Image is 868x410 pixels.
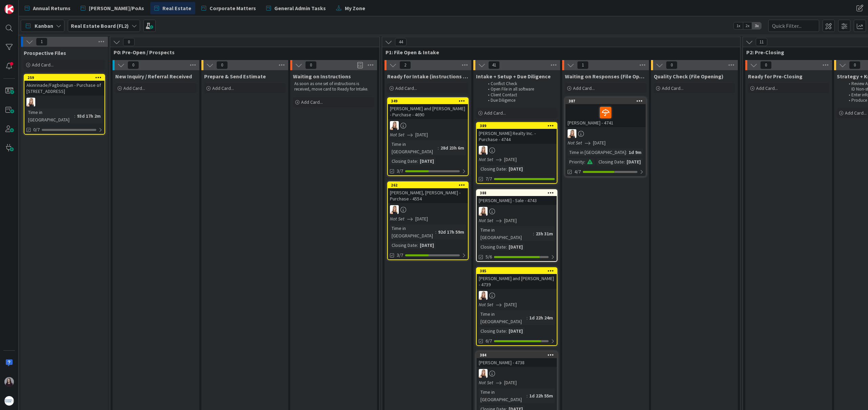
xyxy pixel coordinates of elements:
[438,144,439,152] span: :
[418,157,436,165] div: [DATE]
[527,392,528,399] span: :
[216,61,228,69] span: 0
[24,98,104,106] div: DB
[197,2,260,14] a: Corporate Matters
[479,369,488,378] img: DB
[479,379,493,386] i: Not Set
[479,207,488,216] img: DB
[387,73,469,80] span: Ready for Intake (instructions received)
[345,4,365,12] span: My Zone
[477,190,557,205] div: 388[PERSON_NAME] - Sale - 4743
[624,158,625,165] span: :
[390,157,417,165] div: Closing Date
[390,205,399,214] img: DB
[35,22,53,30] span: Kanban
[743,22,752,29] span: 2x
[387,97,469,176] a: 349[PERSON_NAME] and [PERSON_NAME] - Purchase - 4690DBNot Set[DATE]Time in [GEOGRAPHIC_DATA]:28d ...
[21,2,75,14] a: Annual Returns
[32,62,54,68] span: Add Card...
[210,4,256,12] span: Corporate Matters
[479,310,527,325] div: Time in [GEOGRAPHIC_DATA]
[262,2,330,14] a: General Admin Tasks
[390,132,405,138] i: Not Set
[4,396,14,406] img: avatar
[388,104,468,119] div: [PERSON_NAME] and [PERSON_NAME] - Purchase - 4690
[71,22,129,29] b: Real Estate Board (FL2)
[654,73,724,80] span: Quality Check (File Opening)
[24,75,104,81] div: 259
[504,217,517,224] span: [DATE]
[24,74,105,135] a: 259Akinrinade/Fagbolagun - Purchase of [STREET_ADDRESS]DBTime in [GEOGRAPHIC_DATA]:93d 17h 2m0/7
[760,61,772,69] span: 0
[506,165,507,173] span: :
[476,122,557,184] a: 389[PERSON_NAME] Realty Inc. - Purchase - 4744DBNot Set[DATE]Closing Date:[DATE]7/7
[479,156,493,162] i: Not Set
[477,268,557,289] div: 385[PERSON_NAME] and [PERSON_NAME] - 4739
[566,104,646,127] div: [PERSON_NAME] - 4741
[480,269,557,273] div: 385
[391,183,468,188] div: 262
[504,156,517,163] span: [DATE]
[477,352,557,367] div: 384[PERSON_NAME] - 4738
[477,358,557,367] div: [PERSON_NAME] - 4738
[666,61,677,69] span: 0
[484,98,556,103] li: Due Diligence
[388,205,468,214] div: DB
[476,267,557,346] a: 385[PERSON_NAME] and [PERSON_NAME] - 4739DBNot Set[DATE]Time in [GEOGRAPHIC_DATA]:1d 22h 24mClosi...
[26,98,35,106] img: DB
[75,112,102,120] div: 93d 17h 2m
[577,61,589,69] span: 1
[479,243,506,251] div: Closing Date
[479,301,493,308] i: Not Set
[477,123,557,144] div: 389[PERSON_NAME] Realty Inc. - Purchase - 4744
[123,38,135,46] span: 0
[593,139,606,147] span: [DATE]
[390,121,399,130] img: DB
[390,140,438,155] div: Time in [GEOGRAPHIC_DATA]
[399,61,411,69] span: 2
[479,146,488,155] img: DB
[477,207,557,216] div: DB
[386,49,732,56] span: P1: File Open & Intake
[332,2,369,14] a: My Zone
[479,165,506,173] div: Closing Date
[533,230,534,237] span: :
[768,20,819,32] input: Quick Filter...
[480,191,557,195] div: 388
[625,158,643,165] div: [DATE]
[388,182,468,203] div: 262[PERSON_NAME], [PERSON_NAME] - Purchase - 4554
[568,129,576,138] img: DB
[849,61,861,69] span: 0
[756,38,767,46] span: 11
[418,241,436,249] div: [DATE]
[479,327,506,335] div: Closing Date
[415,215,428,222] span: [DATE]
[397,252,403,259] span: 3/7
[294,81,373,92] p: As soon as one set of instructions is received, move card to Ready for Intake.
[24,75,104,96] div: 259Akinrinade/Fagbolagun - Purchase of [STREET_ADDRESS]
[439,144,466,152] div: 28d 23h 6m
[568,140,582,146] i: Not Set
[845,110,867,116] span: Add Card...
[662,85,684,91] span: Add Card...
[534,230,555,237] div: 23h 31m
[305,61,317,69] span: 0
[74,112,75,120] span: :
[301,99,323,105] span: Add Card...
[484,86,556,92] li: Open File in all software
[528,392,555,399] div: 1d 22h 55m
[528,314,555,321] div: 1d 22h 24m
[507,165,525,173] div: [DATE]
[479,388,527,403] div: Time in [GEOGRAPHIC_DATA]
[24,81,104,96] div: Akinrinade/Fagbolagun - Purchase of [STREET_ADDRESS]
[477,190,557,196] div: 388
[734,22,743,29] span: 1x
[388,98,468,104] div: 349
[504,301,517,308] span: [DATE]
[477,369,557,378] div: DB
[479,217,493,223] i: Not Set
[477,268,557,274] div: 385
[33,4,71,12] span: Annual Returns
[395,85,417,91] span: Add Card...
[150,2,195,14] a: Real Estate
